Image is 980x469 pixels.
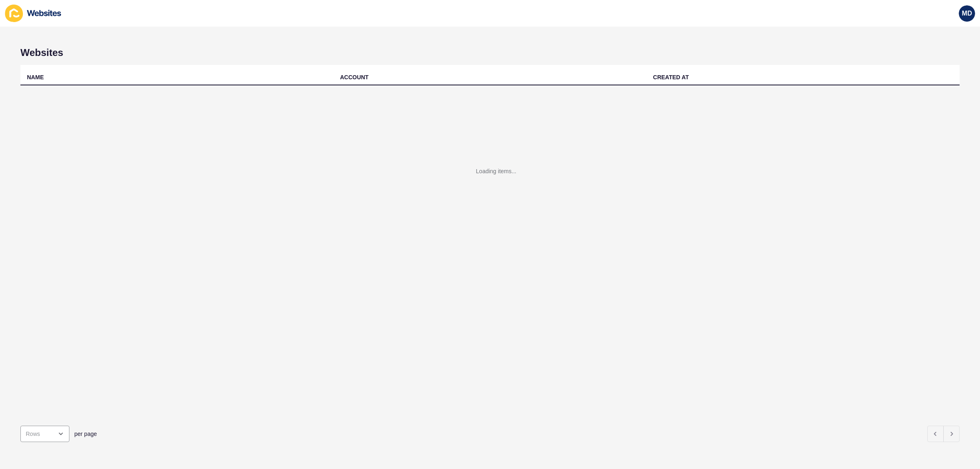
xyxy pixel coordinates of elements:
[74,430,97,438] span: per page
[962,9,972,18] span: MD
[20,426,69,442] div: open menu
[20,47,960,58] h1: Websites
[27,73,44,81] div: NAME
[653,73,689,81] div: CREATED AT
[476,167,517,175] div: Loading items...
[340,73,369,81] div: ACCOUNT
